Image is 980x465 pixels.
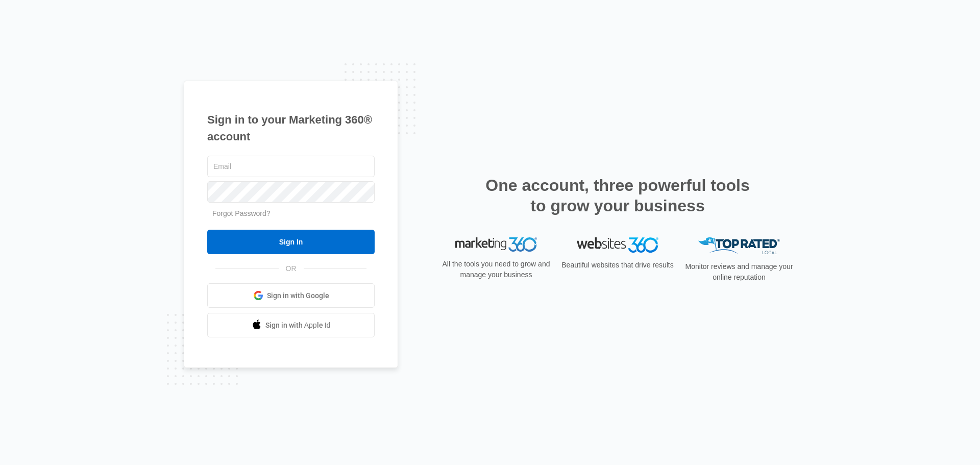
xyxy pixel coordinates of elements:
[482,175,753,216] h2: One account, three powerful tools to grow your business
[207,313,375,337] a: Sign in with Apple Id
[279,263,304,274] span: OR
[207,156,375,177] input: Email
[455,237,537,252] img: Marketing 360
[212,209,271,217] a: Forgot Password?
[682,261,796,283] p: Monitor reviews and manage your online reputation
[267,290,329,301] span: Sign in with Google
[207,111,375,145] h1: Sign in to your Marketing 360® account
[265,320,331,331] span: Sign in with Apple Id
[439,259,553,280] p: All the tools you need to grow and manage your business
[207,230,375,254] input: Sign In
[560,260,675,271] p: Beautiful websites that drive results
[698,237,780,254] img: Top Rated Local
[207,283,375,308] a: Sign in with Google
[577,237,658,252] img: Websites 360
